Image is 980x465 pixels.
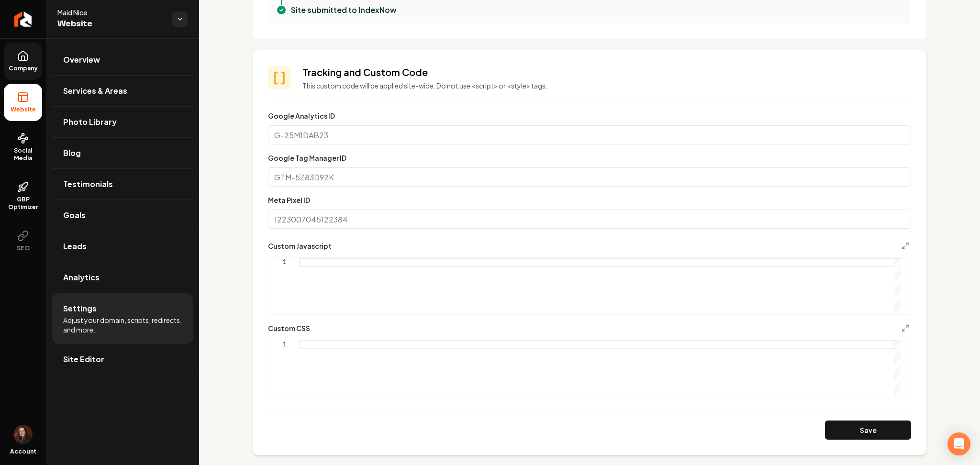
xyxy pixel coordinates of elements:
[52,138,193,168] a: Blog
[63,354,104,365] span: Site Editor
[63,54,100,66] span: Overview
[52,169,193,199] a: Testimonials
[268,167,911,187] input: GTM-5Z83D92K
[13,425,33,444] img: Delfina Cavallaro
[7,106,40,113] span: Website
[63,241,87,252] span: Leads
[5,65,42,72] span: Company
[52,200,193,231] a: Goals
[268,196,310,204] label: Meta Pixel ID
[63,303,97,314] span: Settings
[4,222,42,260] button: SEO
[52,344,193,375] a: Site Editor
[14,11,32,27] img: Rebolt Logo
[63,147,81,159] span: Blog
[268,210,911,229] input: 1223007045122384
[52,107,193,137] a: Photo Library
[268,258,287,267] div: 1
[52,76,193,106] a: Services & Areas
[13,244,33,252] span: SEO
[4,43,42,80] a: Company
[291,4,397,16] p: Site submitted to IndexNow
[10,448,36,455] span: Account
[63,178,113,190] span: Testimonials
[268,125,911,144] input: G-25M1DAB23
[268,111,335,120] label: Google Analytics ID
[268,154,346,162] label: Google Tag Manager ID
[825,421,911,440] button: Save
[4,147,42,162] span: Social Media
[63,210,86,221] span: Goals
[4,174,42,219] a: GBP Optimizer
[63,272,100,283] span: Analytics
[268,243,332,249] label: Custom Javascript
[947,432,970,455] div: Abrir Intercom Messenger
[52,44,193,75] a: Overview
[52,231,193,262] a: Leads
[57,8,165,17] span: Maid Nice
[302,81,911,90] p: This custom code will be applied site-wide. Do not use <script> or <style> tags.
[302,66,911,79] h3: Tracking and Custom Code
[4,196,42,211] span: GBP Optimizer
[268,340,287,349] div: 1
[63,116,117,128] span: Photo Library
[63,315,182,334] span: Adjust your domain, scripts, redirects, and more.
[268,325,310,332] label: Custom CSS
[63,85,127,97] span: Services & Areas
[13,425,33,444] button: Open user button
[52,262,193,293] a: Analytics
[4,125,42,170] a: Social Media
[57,17,165,31] span: Website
